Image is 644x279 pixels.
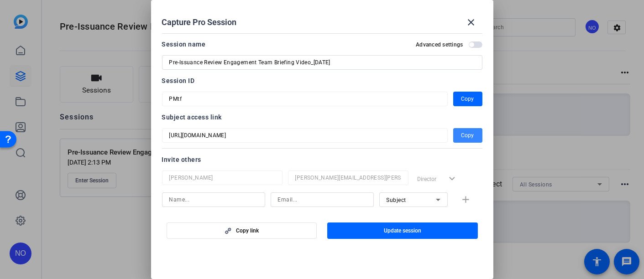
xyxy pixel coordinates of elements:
button: Copy link [167,222,317,239]
input: Email... [278,194,367,205]
span: Copy link [236,227,259,234]
div: Session ID [162,75,482,86]
button: Update session [327,222,478,239]
span: Copy [461,130,474,141]
mat-icon: close [466,17,477,28]
input: Session OTP [169,130,440,141]
h2: Advanced settings [416,41,463,48]
input: Name... [169,172,275,183]
span: Update session [384,227,421,234]
input: Enter Session Name [169,57,475,68]
button: Copy [453,128,482,143]
input: Email... [295,172,401,183]
div: Capture Pro Session [162,11,482,33]
input: Session OTP [169,93,440,104]
div: Subject access link [162,112,482,123]
span: Subject [387,197,407,203]
div: Session name [162,39,206,50]
button: Copy [453,92,482,106]
input: Name... [169,194,258,205]
span: Copy [461,93,474,104]
div: Invite others [162,154,482,165]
